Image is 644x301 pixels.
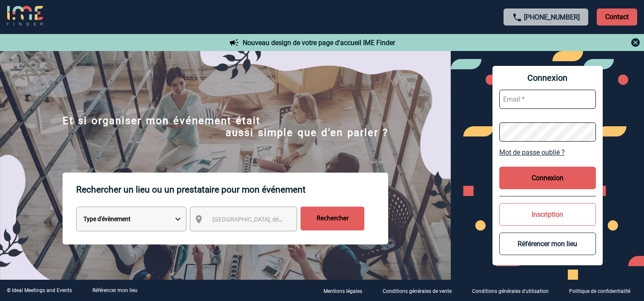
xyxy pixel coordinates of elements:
[499,167,596,189] button: Connexion
[323,288,362,294] p: Mentions légales
[499,233,596,255] button: Référencer mon lieu
[569,288,630,294] p: Politique de confidentialité
[92,287,137,293] a: Référencer mon lieu
[317,287,376,295] a: Mentions légales
[472,288,549,294] p: Conditions générales d'utilisation
[383,288,452,294] p: Conditions générales de vente
[465,287,562,295] a: Conditions générales d'utilisation
[499,73,596,83] span: Connexion
[597,9,637,26] p: Contact
[376,287,465,295] a: Conditions générales de vente
[76,173,388,207] p: Rechercher un lieu ou un prestataire pour mon événement
[524,13,580,21] a: [PHONE_NUMBER]
[499,90,596,109] input: Email *
[301,207,364,230] input: Rechercher
[7,287,72,293] div: © Ideal Meetings and Events
[499,203,596,226] button: Inscription
[499,148,596,156] a: Mot de passe oublié ?
[562,287,644,295] a: Politique de confidentialité
[512,12,522,23] img: call-24-px.png
[212,216,331,223] span: [GEOGRAPHIC_DATA], département, région...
